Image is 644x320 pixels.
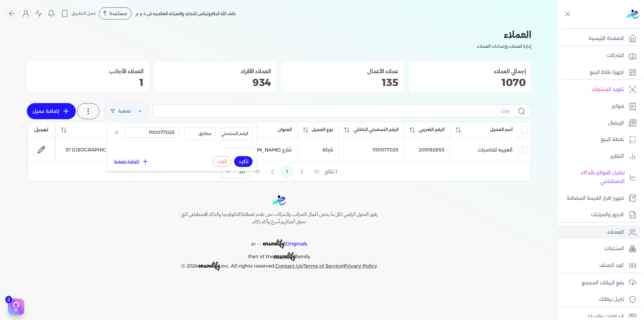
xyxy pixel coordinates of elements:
[604,244,624,253] p: المنتجات
[582,279,624,287] p: رفع البيانات المجمع
[235,166,249,178] span: Rows per page
[599,295,624,304] p: تنزيل بياناتك
[490,127,513,133] span: أسم العميل
[339,138,404,162] td: 1110077025
[558,208,640,222] a: الاجور والمرتبات
[105,103,148,119] a: تصفية
[404,138,450,162] td: 200192655
[558,116,640,130] a: الإيصال
[234,156,253,167] button: تأكيد
[612,102,624,111] p: فواتير
[415,67,526,76] h3: إجمالي العملاء
[450,138,518,162] td: العربيه للحاسبات
[287,67,398,76] h3: عملاء الأعمال
[415,78,526,87] p: 1070
[558,191,640,205] a: تجهيز اقرار القيمة المضافة
[251,242,256,246] span: BY
[8,299,24,315] button: 2
[608,119,624,128] p: الإيصال
[325,168,337,175] span: 1 نتائج
[160,67,271,76] h3: العملاء الأفراد
[558,149,640,164] a: التقارير
[558,49,640,63] a: الشركات
[59,8,98,19] button: حمل التطبيق
[99,7,131,19] div: مساعدة
[278,127,292,133] span: العنوان
[312,127,333,133] span: نوع العميل
[257,240,261,245] sup: __
[558,133,640,147] a: نقطة البيع
[567,194,624,203] p: تجهيز اقرار القيمة المضافة
[109,11,127,16] span: مساعدة
[561,169,625,186] p: تحليل الفواتير بالذكاء الاصطناعي
[344,263,377,269] a: Privacy Policy
[599,261,624,270] p: كود الصنف
[207,131,248,137] span: الرقم التسلسلي الداخلي
[65,147,292,153] span: شارع [PERSON_NAME] الدور الاول [PERSON_NAME][GEOGRAPHIC_DATA]، [GEOGRAPHIC_DATA] 37
[558,242,640,256] a: المنتجات
[601,135,624,144] p: نقطة البيع
[166,261,392,271] p: © 2024 ,inc. All rights reserved. | |
[158,107,509,115] input: بحث
[198,260,220,270] span: ensoulify
[5,296,12,303] span: 2
[213,156,231,167] button: إلغاء
[591,211,624,219] p: الاجور والمرتبات
[166,231,392,249] p: |
[189,131,212,137] span: مطابق
[136,11,236,16] span: خلف الله اليكترونيكس للتجاره والصيانه العالميه ش ذ م م
[589,34,624,43] p: الصفحة الرئيسية
[32,78,144,87] p: 1
[32,67,144,76] h3: العملاء الأجانب
[304,263,342,269] a: Terms of Service
[610,152,624,161] p: التقارير
[419,127,444,133] span: الرقم الضريبي
[558,32,640,46] a: الصفحة الرئيسية
[558,225,640,239] a: العملاء
[27,27,531,42] h2: العملاء
[263,238,284,248] span: ensoulify
[274,250,296,261] span: ensoulify
[34,126,48,133] span: تعديل
[287,78,398,87] p: 135
[558,83,640,97] a: تكويد المنتجات
[272,195,286,205] img: logo
[221,127,253,140] button: الرقم التسلسلي الداخلي
[558,99,640,113] a: فواتير
[590,68,624,77] p: اجهزة نقاط البيع
[280,165,294,178] button: Page 1
[184,127,216,140] button: مطابق
[558,65,640,80] a: اجهزة نقاط البيع
[558,166,640,188] a: تحليل الفواتير بالذكاء الاصطناعي
[166,211,392,225] h6: رفيق التحول الرقمي لكل ما يخص أعمال الضرائب والشركات نحن نقدم لعملائنا التكنولوجيا والذكاء الاصطن...
[27,103,76,119] a: إضافة عميل
[275,263,302,269] a: Contact-Us
[111,157,152,166] button: اضافة تصفية
[71,10,96,16] span: حمل التطبيق
[627,9,639,19] img: logo
[274,254,296,260] a: ensoulify
[322,147,333,153] span: شركة
[558,259,640,273] a: كود الصنف
[607,51,624,60] p: الشركات
[558,292,640,307] a: تنزيل بياناتك
[166,249,392,261] p: Part of the family
[286,241,307,247] span: Originals
[27,42,531,51] p: إدارة العملاء وإعدادات العملاء
[125,127,179,138] input: Enter value
[592,85,624,94] p: تكويد المنتجات
[607,228,624,237] p: العملاء
[354,127,398,133] span: الرقم التسلسلي الداخلي
[558,276,640,290] a: رفع البيانات المجمع
[160,78,271,87] p: 934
